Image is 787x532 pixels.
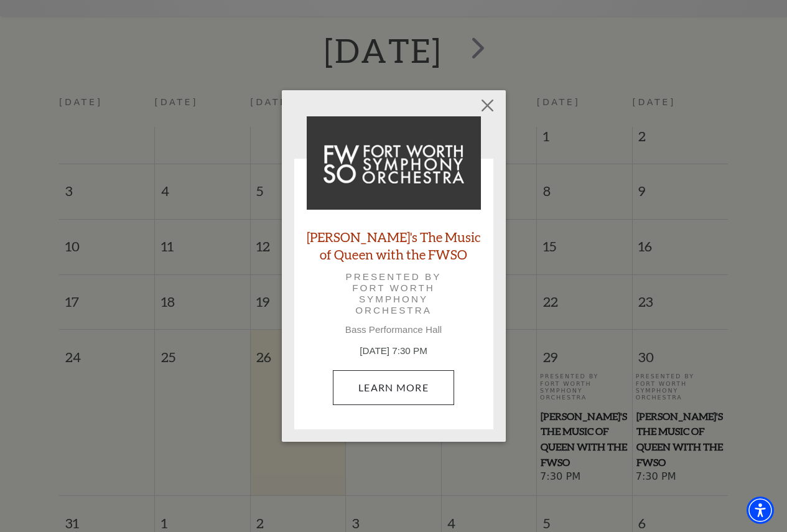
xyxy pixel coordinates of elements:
button: Close [475,93,499,117]
a: [PERSON_NAME]'s The Music of Queen with the FWSO [307,228,481,262]
img: Windborne's The Music of Queen with the FWSO [307,116,481,210]
p: [DATE] 7:30 PM [307,344,481,358]
p: Presented by Fort Worth Symphony Orchestra [324,271,463,317]
a: August 29, 7:30 PM Learn More [333,370,454,405]
p: Bass Performance Hall [307,324,481,335]
div: Accessibility Menu [747,497,774,524]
